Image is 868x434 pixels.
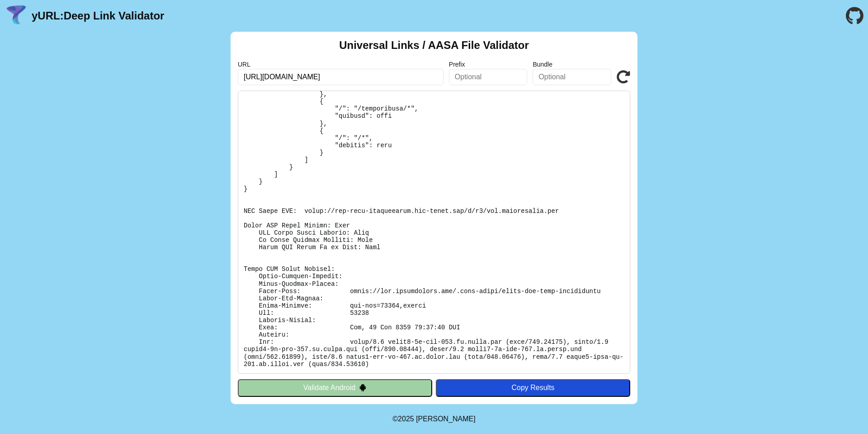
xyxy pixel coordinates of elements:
div: Copy Results [440,384,626,392]
button: Validate Android [238,379,432,396]
img: droidIcon.svg [359,384,367,391]
img: yURL Logo [5,4,28,28]
span: 2025 [398,415,414,423]
pre: Lorem ipsu do: sitam://con.adipiscinge.sed/.doei-tempo/incid-utl-etdo-magnaaliqua En Adminimv: Qu... [238,91,630,374]
footer: © [392,404,475,434]
a: yURL:Deep Link Validator [32,10,164,22]
input: Optional [449,69,528,85]
label: URL [238,61,443,68]
label: Prefix [449,61,528,68]
label: Bundle [533,61,611,68]
input: Optional [533,69,611,85]
h2: Universal Links / AASA File Validator [339,39,529,52]
a: Michael Ibragimchayev's Personal Site [416,415,476,423]
button: Copy Results [436,379,630,396]
input: Required [238,69,443,85]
